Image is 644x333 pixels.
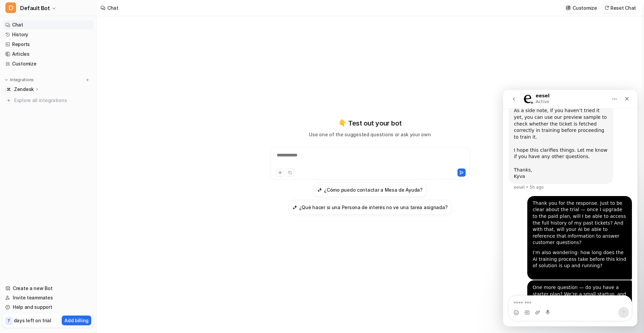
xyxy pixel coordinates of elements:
[5,2,16,13] span: D
[3,302,94,312] a: Help and support
[11,77,105,90] div: Thanks, Kyva
[11,95,41,99] div: eesel • 5h ago
[5,106,129,191] div: Marcelo says…
[5,97,12,104] img: explore all integrations
[292,205,297,210] img: ¿Qué hacer si una Persona de interés no ve una tarea asignada?
[288,200,452,215] button: ¿Qué hacer si una Persona de interés no ve una tarea asignada?¿Qué hacer si una Persona de interé...
[30,194,123,253] div: One more question — do you have a starter plan? We’re a small startup, and paying $800 per month ...
[3,59,94,68] a: Customize
[43,220,48,225] button: Start recording
[24,106,129,190] div: Thank you for the response. Just to be clear about the trial — once I upgrade to the paid plan, w...
[317,187,322,192] img: ¿Cómo puedo contactar a Mesa de Ayuda?
[503,90,637,326] iframe: Intercom live chat
[62,316,91,325] button: Add billing
[107,4,118,11] div: Chat
[20,3,50,13] span: Default Bot
[324,186,422,193] h3: ¿Cómo puedo contactar a Mesa de Ayuda?
[3,49,94,59] a: Articles
[10,220,16,225] button: Emoji picker
[309,131,431,138] p: Use one of the suggested questions or ask your own
[564,3,599,13] button: Customize
[3,20,94,30] a: Chat
[30,110,123,156] div: Thank you for the response. Just to be clear about the trial — once I upgrade to the paid plan, w...
[313,182,426,197] button: ¿Cómo puedo contactar a Mesa de Ayuda?¿Cómo puedo contactar a Mesa de Ayuda?
[10,77,34,83] p: Integrations
[30,159,123,186] div: I’m also wondering: how long does the AI training process take before this kind of solution is up...
[573,4,597,11] p: Customize
[85,78,90,82] img: menu_add.svg
[602,3,639,13] button: Reset Chat
[64,317,89,324] p: Add billing
[14,86,34,93] p: Zendesk
[604,5,609,10] img: reset
[3,96,94,105] a: Explore all integrations
[14,95,91,106] span: Explore all integrations
[115,217,126,228] button: Send a message…
[4,78,9,82] img: expand menu
[11,57,105,77] div: I hope this clarifies things. Let me know if you have any other questions. ​
[32,220,37,225] button: Upload attachment
[5,190,129,266] div: Marcelo says…
[14,317,51,324] p: days left on trial
[3,40,94,49] a: Reports
[7,87,11,91] img: Zendesk
[299,204,448,211] h3: ¿Qué hacer si una Persona de interés no ve una tarea asignada?
[3,30,94,39] a: History
[11,17,105,57] div: As a side note, if you haven’t tried it yet, you can use our preview sample to check whether the ...
[3,284,94,293] a: Create a new Bot
[3,77,36,83] button: Integrations
[3,293,94,302] a: Invite teammates
[24,190,129,257] div: One more question — do you have a starter plan? We’re a small startup, and paying $800 per month ...
[6,206,128,217] textarea: Message…
[21,220,26,225] button: Gif picker
[338,118,401,128] p: 👇 Test out your bot
[7,318,10,324] p: 7
[566,5,571,10] img: customize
